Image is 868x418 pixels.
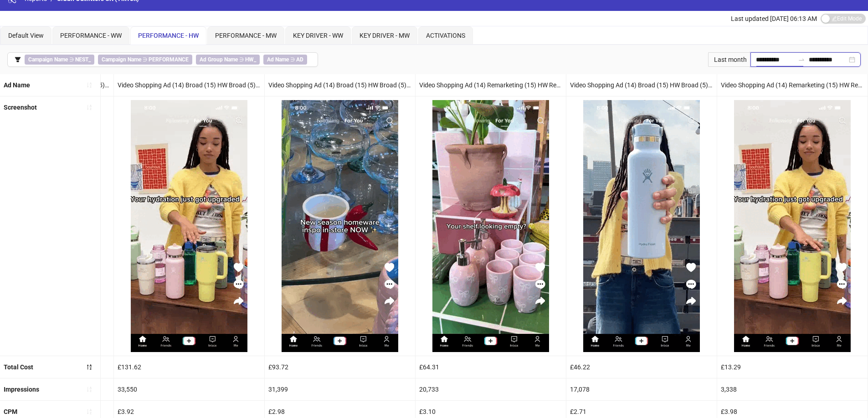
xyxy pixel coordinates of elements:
[86,408,92,415] span: sort-ascending
[734,100,851,352] img: Screenshot 1828846400470081
[131,100,247,352] img: Screenshot 1828846126614546
[263,55,307,65] span: ∋
[583,100,700,352] img: Screenshot 1828846126606385
[265,74,415,96] div: Video Shopping Ad (14) Broad (15) HW Broad (5) Catalog Sales (9) Always On (10) All Products (17)...
[28,56,68,63] b: Campaign Name
[265,378,415,400] div: 31,399
[360,32,410,39] span: KEY DRIVER - MW
[86,82,92,88] span: sort-ascending
[296,56,303,63] b: AD
[731,15,817,22] span: Last updated [DATE] 06:13 AM
[717,378,868,400] div: 3,338
[566,378,717,400] div: 17,078
[215,32,277,39] span: PERFORMANCE - MW
[200,56,238,63] b: Ad Group Name
[8,32,44,39] span: Default View
[98,55,192,65] span: ∋
[4,363,33,371] b: Total Cost
[75,56,91,63] b: NEST_
[426,32,465,39] span: ACTIVATIONS
[566,356,717,378] div: £46.22
[196,55,260,65] span: ∋
[798,56,805,63] span: swap-right
[114,378,264,400] div: 33,550
[149,56,189,63] b: PERFORMANCE
[4,408,17,415] b: CPM
[4,104,37,111] b: Screenshot
[416,74,566,96] div: Video Shopping Ad (14) Remarketing (15) HW Remarketing (5) Catalog Sales (9) Always On (10) All P...
[102,56,141,63] b: Campaign Name
[86,386,92,393] span: sort-ascending
[245,56,256,63] b: HW_
[25,55,94,65] span: ∋
[60,32,122,39] span: PERFORMANCE - WW
[708,52,750,67] div: Last month
[566,74,717,96] div: Video Shopping Ad (14) Broad (15) HW Broad (5) Catalog Sales (9) Always On (10) All Products (17)...
[432,100,549,352] img: Screenshot 1829024983240769
[416,378,566,400] div: 20,733
[4,386,39,393] b: Impressions
[416,356,566,378] div: £64.31
[86,104,92,111] span: sort-ascending
[717,74,868,96] div: Video Shopping Ad (14) Remarketing (15) HW Remarketing (5) Catalog Sales (9) Always On (10) All P...
[282,100,398,352] img: Screenshot 1834010744113186
[114,356,264,378] div: £131.62
[7,52,318,67] button: Campaign Name ∋ NEST_Campaign Name ∋ PERFORMANCEAd Group Name ∋ HW_Ad Name ∋ AD
[798,56,805,63] span: to
[293,32,343,39] span: KEY DRIVER - WW
[267,56,289,63] b: Ad Name
[86,364,92,370] span: sort-descending
[717,356,868,378] div: £13.29
[4,81,30,89] b: Ad Name
[114,74,264,96] div: Video Shopping Ad (14) Broad (15) HW Broad (5) Catalog Sales (9) Always On (10) All Products (17)...
[15,56,21,63] span: filter
[265,356,415,378] div: £93.72
[138,32,199,39] span: PERFORMANCE - HW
